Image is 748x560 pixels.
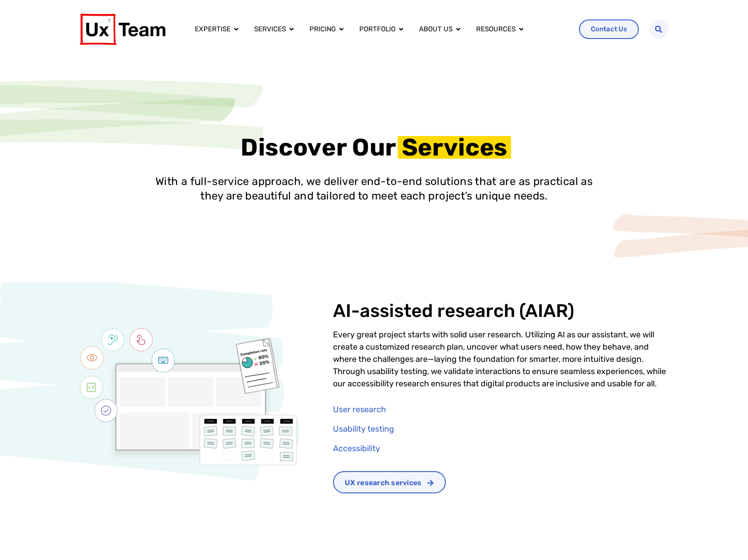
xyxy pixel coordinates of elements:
a: Services [254,24,286,34]
div: Menu Toggle [188,20,572,38]
a: User research [333,404,669,416]
span: User research [333,404,386,416]
span: Discover Our [241,133,396,161]
a: Accessibility [333,443,669,455]
iframe: Chat Widget [703,516,748,560]
a: Pricing [309,24,336,34]
p: With a full-service approach, we deliver end-to-end solutions that are as practical as they are b... [148,174,601,203]
a: Resources [476,24,516,34]
a: Portfolio [359,24,396,34]
a: Expertise [195,24,231,34]
span: Accessibility [333,443,380,455]
p: Every great project starts with solid user research. Utilizing AI as our assistant, we will creat... [333,329,669,390]
div: Search [649,19,669,39]
span: Services [402,135,507,159]
span: UX research services [345,479,422,487]
span: Usability testing [333,423,394,435]
img: ux services, research, testing and accessibility [80,328,297,465]
nav: Menu [188,20,572,38]
a: UX research services [333,471,446,493]
a: About us [419,24,453,34]
img: UX Team Logo [80,14,165,45]
span: Contact Us [591,26,627,33]
h2: AI-assisted research (AIAR) [333,301,669,321]
a: Usability testing [333,423,669,435]
a: Contact Us [579,19,639,39]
